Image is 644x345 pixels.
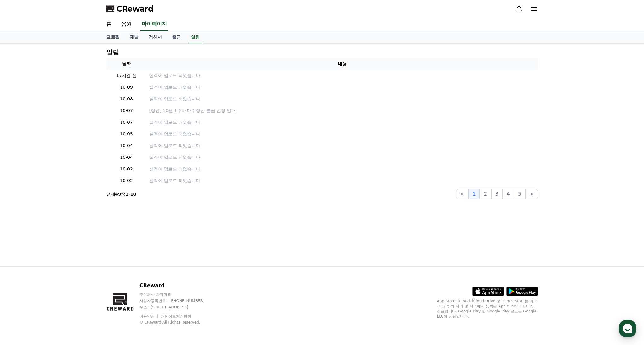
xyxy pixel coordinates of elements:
[147,58,538,70] th: 내용
[109,96,144,102] p: 10-08
[491,189,503,199] button: 3
[116,18,137,31] a: 음원
[140,18,168,31] a: 마이페이지
[139,320,216,325] p: © CReward All Rights Reserved.
[116,4,154,14] span: CReward
[525,189,538,199] button: >
[106,191,137,197] p: 전체 중 -
[144,31,167,43] a: 정산서
[149,166,535,172] a: 실적이 업로드 되었습니다
[149,177,535,184] a: 실적이 업로드 되었습니다
[149,131,535,137] a: 실적이 업로드 되었습니다
[480,189,491,199] button: 2
[109,131,144,137] p: 10-05
[109,119,144,126] p: 10-07
[139,292,216,297] p: 주식회사 와이피랩
[149,142,535,149] a: 실적이 업로드 되었습니다
[101,31,125,43] a: 프로필
[109,166,144,172] p: 10-02
[437,299,538,319] p: App Store, iCloud, iCloud Drive 및 iTunes Store는 미국과 그 밖의 나라 및 지역에서 등록된 Apple Inc.의 서비스 상표입니다. Goo...
[106,4,154,14] a: CReward
[109,177,144,184] p: 10-02
[149,119,535,126] a: 실적이 업로드 되었습니다
[161,314,191,318] a: 개인정보처리방침
[139,314,159,318] a: 이용약관
[126,192,129,197] strong: 1
[106,58,147,70] th: 날짜
[149,96,535,102] a: 실적이 업로드 되었습니다
[188,31,202,43] a: 알림
[149,72,535,79] a: 실적이 업로드 되었습니다
[167,31,186,43] a: 출금
[101,18,116,31] a: 홈
[109,154,144,161] p: 10-04
[149,107,535,114] a: [정산] 10월 1주차 매주정산 출금 신청 안내
[109,84,144,91] p: 10-09
[106,49,119,56] h4: 알림
[149,84,535,91] a: 실적이 업로드 되었습니다
[109,142,144,149] p: 10-04
[130,192,136,197] strong: 10
[139,305,216,310] p: 주소 : [STREET_ADDRESS]
[109,72,144,79] p: 17시간 전
[115,192,121,197] strong: 49
[139,298,216,303] p: 사업자등록번호 : [PHONE_NUMBER]
[468,189,480,199] button: 1
[503,189,514,199] button: 4
[125,31,144,43] a: 채널
[139,282,216,289] p: CReward
[456,189,468,199] button: <
[109,107,144,114] p: 10-07
[149,154,535,161] a: 실적이 업로드 되었습니다
[514,189,525,199] button: 5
